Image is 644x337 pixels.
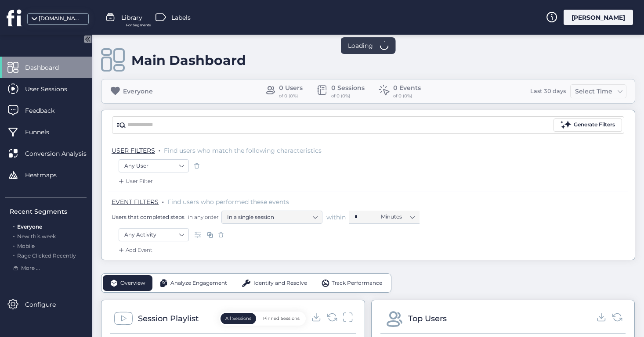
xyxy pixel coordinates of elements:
span: Overview [120,279,145,287]
span: Loading [348,41,373,50]
nz-select-item: Any User [124,159,183,172]
div: Recent Segments [10,207,87,216]
div: [PERSON_NAME] [564,10,633,25]
div: Top Users [408,312,447,325]
span: Feedback [25,106,68,115]
span: More ... [21,264,40,272]
span: Heatmaps [25,170,70,180]
nz-select-item: Any Activity [124,228,183,241]
span: within [326,213,346,222]
div: Session Playlist [138,312,199,325]
span: . [13,222,14,230]
span: Find users who performed these events [167,198,289,206]
span: Funnels [25,127,62,137]
nz-select-item: In a single session [227,211,317,224]
span: Users that completed steps [112,213,185,221]
div: Add Event [117,246,152,255]
span: EVENT FILTERS [112,198,159,206]
span: in any order [186,213,219,221]
span: Track Performance [332,279,382,287]
span: USER FILTERS [112,147,155,154]
span: . [13,241,14,249]
span: For Segments [126,22,151,28]
span: Everyone [17,223,42,230]
span: . [159,145,160,154]
button: Generate Filters [554,118,622,132]
span: Rage Clicked Recently [17,252,76,259]
span: Conversion Analysis [25,149,100,158]
span: . [13,231,14,240]
button: All Sessions [221,313,256,324]
span: Dashboard [25,63,72,72]
span: New this week [17,233,56,240]
div: Generate Filters [574,121,615,129]
nz-select-item: Minutes [381,210,414,223]
div: Main Dashboard [131,52,246,68]
span: Configure [25,300,69,309]
span: . [162,196,164,205]
div: User Filter [117,177,153,186]
span: Identify and Resolve [253,279,307,287]
span: User Sessions [25,84,80,94]
span: . [13,251,14,259]
div: [DOMAIN_NAME] [39,14,83,23]
span: Mobile [17,243,35,249]
span: Labels [171,13,191,22]
button: Pinned Sessions [258,313,304,324]
span: Analyze Engagement [170,279,227,287]
span: Find users who match the following characteristics [164,147,322,154]
span: Library [121,13,142,22]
